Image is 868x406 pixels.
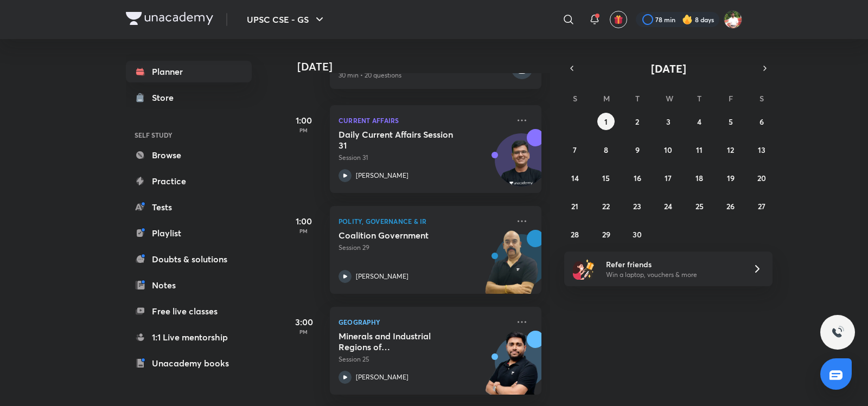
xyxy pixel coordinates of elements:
[356,372,409,382] p: [PERSON_NAME]
[727,173,735,183] abbr: September 19, 2025
[573,145,577,155] abbr: September 7, 2025
[356,272,409,281] p: [PERSON_NAME]
[660,141,677,158] button: September 10, 2025
[126,196,252,218] a: Tests
[666,93,673,104] abbr: Wednesday
[629,113,646,130] button: September 2, 2025
[126,274,252,296] a: Notes
[282,228,325,234] p: PM
[571,229,579,240] abbr: September 28, 2025
[726,201,735,211] abbr: September 26, 2025
[126,126,252,144] h6: SELF STUDY
[566,169,584,186] button: September 14, 2025
[753,197,770,215] button: September 27, 2025
[831,326,844,339] img: ttu
[722,141,739,158] button: September 12, 2025
[339,70,509,80] p: 30 min • 20 questions
[629,197,646,215] button: September 23, 2025
[482,331,541,405] img: unacademy
[691,141,708,158] button: September 11, 2025
[339,243,509,253] p: Session 29
[722,113,739,130] button: September 5, 2025
[152,91,180,104] div: Store
[126,248,252,270] a: Doubts & solutions
[635,117,639,127] abbr: September 2, 2025
[696,145,703,155] abbr: September 11, 2025
[753,113,770,130] button: September 6, 2025
[758,145,765,155] abbr: September 13, 2025
[753,141,770,158] button: September 13, 2025
[339,153,509,163] p: Session 31
[660,113,677,130] button: September 3, 2025
[682,14,693,25] img: streak
[126,170,252,192] a: Practice
[566,225,584,243] button: September 28, 2025
[573,93,577,104] abbr: Sunday
[603,93,610,104] abbr: Monday
[597,169,615,186] button: September 15, 2025
[339,129,474,151] h5: Daily Current Affairs Session 31
[695,173,703,183] abbr: September 18, 2025
[566,197,584,215] button: September 21, 2025
[602,201,610,211] abbr: September 22, 2025
[665,173,672,183] abbr: September 17, 2025
[339,331,474,352] h5: Minerals and Industrial Regions of India - II
[597,113,615,130] button: September 1, 2025
[729,93,733,104] abbr: Friday
[651,61,686,76] span: [DATE]
[664,201,672,211] abbr: September 24, 2025
[633,201,641,211] abbr: September 23, 2025
[339,315,509,328] p: Geography
[727,145,734,155] abbr: September 12, 2025
[126,87,252,108] a: Store
[660,169,677,186] button: September 17, 2025
[758,201,765,211] abbr: September 27, 2025
[495,139,547,191] img: Avatar
[282,114,325,127] h5: 1:00
[759,117,764,127] abbr: September 6, 2025
[339,355,509,364] p: Session 25
[664,145,672,155] abbr: September 10, 2025
[753,169,770,186] button: September 20, 2025
[573,258,595,280] img: referral
[126,222,252,244] a: Playlist
[126,12,213,28] a: Company Logo
[635,145,640,155] abbr: September 9, 2025
[597,141,615,158] button: September 8, 2025
[629,141,646,158] button: September 9, 2025
[691,169,708,186] button: September 18, 2025
[339,230,474,241] h5: Coalition Government
[126,12,213,25] img: Company Logo
[629,225,646,243] button: September 30, 2025
[610,11,627,28] button: avatar
[697,117,701,127] abbr: September 4, 2025
[614,15,623,24] img: avatar
[602,173,610,183] abbr: September 15, 2025
[633,229,642,240] abbr: September 30, 2025
[722,169,739,186] button: September 19, 2025
[691,113,708,130] button: September 4, 2025
[240,9,333,30] button: UPSC CSE - GS
[666,117,671,127] abbr: September 3, 2025
[126,352,252,374] a: Unacademy books
[126,61,252,82] a: Planner
[282,328,325,335] p: PM
[759,93,764,104] abbr: Saturday
[282,315,325,328] h5: 3:00
[691,197,708,215] button: September 25, 2025
[604,145,608,155] abbr: September 8, 2025
[126,300,252,322] a: Free live classes
[729,117,733,127] abbr: September 5, 2025
[579,61,757,76] button: [DATE]
[571,201,578,211] abbr: September 21, 2025
[722,197,739,215] button: September 26, 2025
[282,215,325,228] h5: 1:00
[597,197,615,215] button: September 22, 2025
[660,197,677,215] button: September 24, 2025
[126,144,252,166] a: Browse
[602,229,610,240] abbr: September 29, 2025
[697,93,701,104] abbr: Thursday
[724,10,742,29] img: Shashank Soni
[606,259,739,270] h6: Refer friends
[339,215,509,228] p: Polity, Governance & IR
